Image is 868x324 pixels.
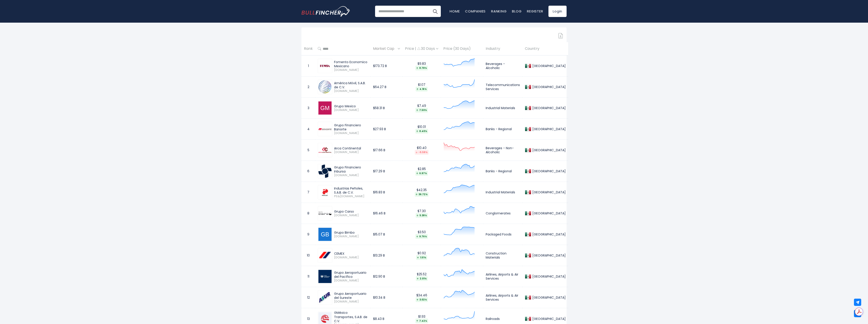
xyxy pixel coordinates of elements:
th: Country [522,42,568,55]
div: Grupo Mexico [334,104,368,108]
div: 2.01% [416,276,428,281]
div: $42.35 [405,188,438,197]
img: FEMSAUBD.MX.png [318,59,332,72]
td: $16.46 B [371,203,402,224]
td: Industrial Materials [483,182,522,203]
div: [GEOGRAPHIC_DATA] [531,169,566,173]
td: Conglomerates [483,203,522,224]
div: $34.46 [405,293,438,302]
span: [DOMAIN_NAME] [334,235,368,238]
span: [DOMAIN_NAME] [334,150,368,154]
div: Grupo Carso [334,209,368,214]
a: Go to homepage [301,6,350,17]
div: $7.49 [405,104,438,113]
span: [DOMAIN_NAME] [334,89,368,93]
a: Blog [512,9,521,14]
td: $173.72 B [371,55,402,77]
span: [DOMAIN_NAME] [334,131,368,135]
img: AMXB.MX.png [318,80,332,94]
td: $10.34 B [371,287,402,308]
td: Industrial Materials [483,98,522,119]
td: $64.27 B [371,77,402,98]
div: 7.42% [415,319,428,323]
img: AC.MX.png [318,147,332,153]
div: $1.93 [405,314,438,323]
div: Fomento Economico Mexicano [334,60,368,68]
td: Airlines, Airports & Air Services [483,266,522,287]
td: $58.31 B [371,98,402,119]
td: 6 [301,161,315,182]
td: Banks - Regional [483,161,522,182]
div: 8.40% [415,129,428,134]
td: Banks - Regional [483,119,522,140]
td: 5 [301,140,315,161]
button: Search [429,6,441,17]
div: 9.76% [415,234,428,239]
td: Beverages - Non-Alcoholic [483,140,522,161]
div: $10.01 [405,125,438,134]
td: 4 [301,119,315,140]
div: Price | 30 Days [405,46,438,51]
div: GMéxico Transportes, S.A.B. de C.V. [334,311,368,323]
div: [GEOGRAPHIC_DATA] [531,253,566,257]
div: Grupo Aeroportuario del Pacífico [334,271,368,279]
span: [DOMAIN_NAME] [334,300,368,304]
span: Market Cap [373,45,397,52]
a: Home [450,9,460,14]
th: Industry [483,42,522,55]
td: Construction Materials [483,245,522,266]
td: 2 [301,77,315,98]
div: Arca Continental [334,146,368,150]
div: Industrias Peñoles, S.A.B. de C.V. [334,186,368,194]
td: 7 [301,182,315,203]
span: PE&[DOMAIN_NAME] [334,194,368,198]
span: [DOMAIN_NAME] [334,68,368,72]
td: $15.07 B [371,224,402,245]
div: CEMEX [334,252,368,256]
div: 6.97% [415,171,428,176]
div: $25.52 [405,272,438,281]
td: 3 [301,98,315,119]
img: ASURB.MX.png [318,291,332,304]
div: [GEOGRAPHIC_DATA] [531,190,566,194]
td: 8 [301,203,315,224]
img: GAPB.MX.png [318,270,332,283]
img: PE&OLES.MX.png [321,186,329,199]
div: $10.40 [405,146,438,155]
span: [DOMAIN_NAME] [334,256,368,259]
div: [GEOGRAPHIC_DATA] [531,295,566,300]
td: 1 [301,55,315,77]
div: [GEOGRAPHIC_DATA] [531,232,566,236]
div: 7.50% [415,108,428,113]
div: $9.83 [405,62,438,70]
span: [DOMAIN_NAME] [334,279,368,283]
td: Telecommunications Services [483,77,522,98]
img: CEMEXCPO.MX.png [318,249,332,262]
td: $12.90 B [371,266,402,287]
div: 36.72% [415,192,429,197]
img: GFNORTEO.MX.png [318,128,332,130]
img: GFINBURO.MX.png [318,165,332,178]
div: $3.50 [405,230,438,239]
div: América Móvil, S.A.B. de C.V. [334,81,368,89]
td: $16.83 B [371,182,402,203]
div: $7.30 [405,209,438,218]
img: GCARSOA1.MX.png [318,212,332,215]
td: 9 [301,224,315,245]
div: [GEOGRAPHIC_DATA] [531,64,566,68]
td: 12 [301,287,315,308]
div: 3.02% [416,297,428,302]
div: Grupo Financiero Inbursa [334,165,368,173]
div: [GEOGRAPHIC_DATA] [531,274,566,278]
div: -5.59% [415,150,429,155]
div: [GEOGRAPHIC_DATA] [531,106,566,110]
td: $13.29 B [371,245,402,266]
div: $2.85 [405,167,438,176]
div: [GEOGRAPHIC_DATA] [531,127,566,131]
a: Register [527,9,543,14]
div: 1.51% [416,255,427,260]
th: Price (30 Days) [441,42,483,55]
div: $1.07 [405,83,438,91]
td: Airlines, Airports & Air Services [483,287,522,308]
span: [DOMAIN_NAME] [334,173,368,177]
